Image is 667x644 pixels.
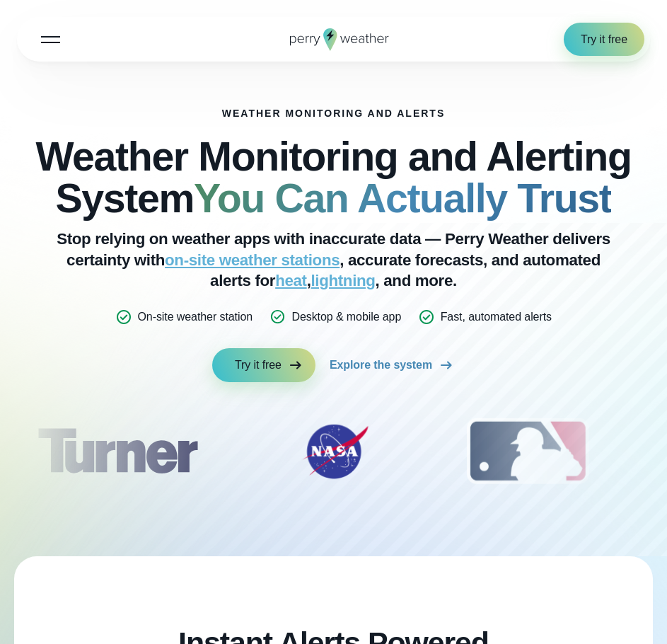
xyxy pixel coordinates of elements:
[51,229,617,292] p: Stop relying on weather apps with inaccurate data — Perry Weather delivers certainty with , accur...
[453,416,602,487] div: 3 of 12
[286,416,385,487] div: 2 of 12
[194,176,611,221] strong: You Can Actually Trust
[222,108,445,119] h1: Weather Monitoring and Alerts
[453,416,602,487] img: MLB.svg
[330,357,432,373] span: Explore the system
[138,309,253,325] p: On-site weather station
[235,357,282,373] span: Try it free
[564,23,644,56] a: Try it free
[165,251,340,269] a: on-site weather stations
[330,348,455,382] a: Explore the system
[291,309,401,325] p: Desktop & mobile app
[17,416,218,487] div: 1 of 12
[581,31,627,47] span: Try it free
[17,416,218,487] img: Turner-Construction_1.svg
[17,136,650,220] h2: Weather Monitoring and Alerting System
[17,416,650,494] div: slideshow
[275,272,307,289] a: heat
[286,416,385,487] img: NASA.svg
[441,309,552,325] p: Fast, automated alerts
[212,348,315,382] a: Try it free
[311,272,376,289] a: lightning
